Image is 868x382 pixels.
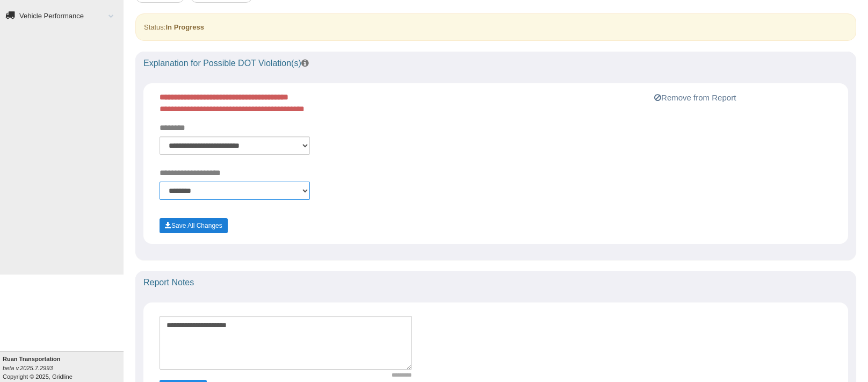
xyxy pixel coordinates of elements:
[165,23,204,31] strong: In Progress
[160,218,228,233] button: Save
[135,52,856,75] div: Explanation for Possible DOT Violation(s)
[135,271,856,294] div: Report Notes
[3,355,124,381] div: Copyright © 2025, Gridline
[135,13,856,41] div: Status:
[3,365,53,371] i: beta v.2025.7.2993
[3,356,61,362] b: Ruan Transportation
[651,91,739,104] button: Remove from Report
